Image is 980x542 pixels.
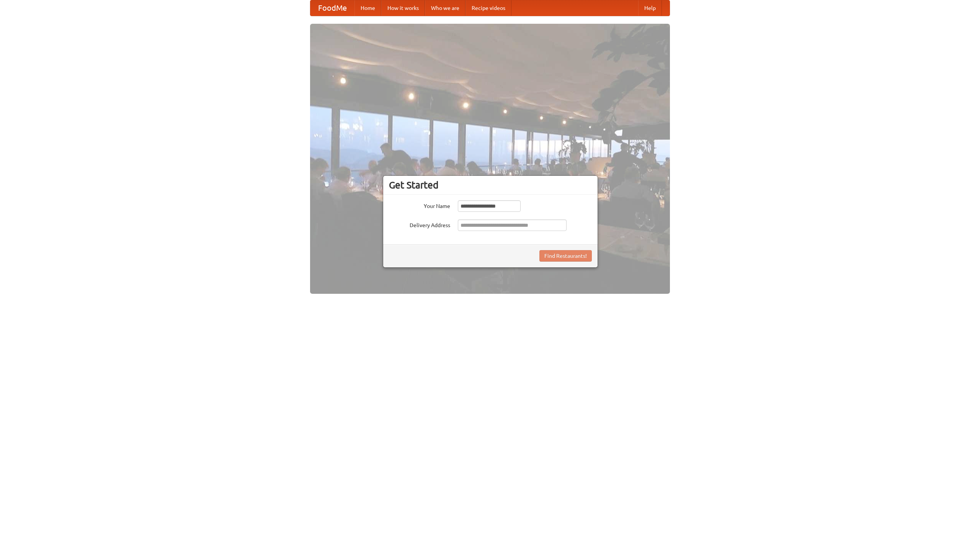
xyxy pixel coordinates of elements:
h3: Get Started [389,179,592,191]
a: FoodMe [310,0,354,16]
button: Find Restaurants! [539,250,592,262]
a: Home [354,0,381,16]
label: Delivery Address [389,219,450,229]
a: Help [638,0,662,16]
a: Who we are [425,0,465,16]
a: How it works [381,0,425,16]
a: Recipe videos [465,0,511,16]
label: Your Name [389,200,450,210]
